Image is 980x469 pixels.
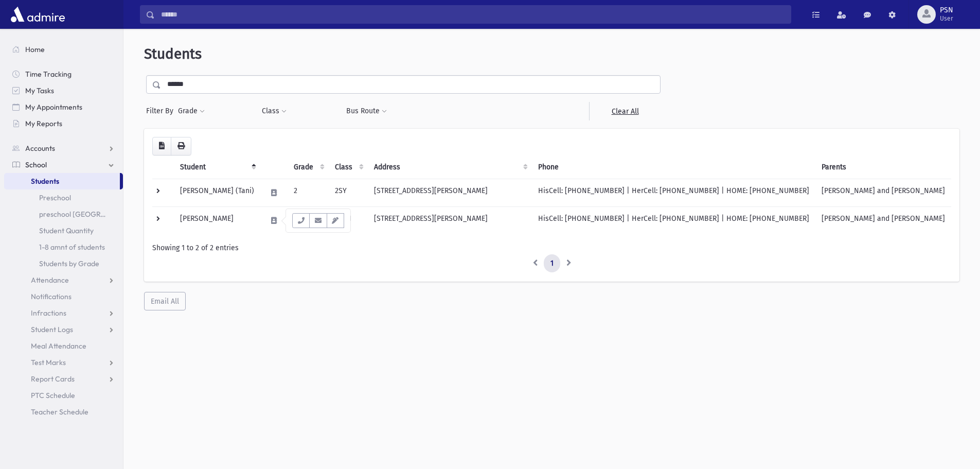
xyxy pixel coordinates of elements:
span: School [25,160,47,169]
span: Time Tracking [25,70,72,79]
span: Teacher Schedule [31,407,88,416]
th: Class: activate to sort column ascending [329,155,368,179]
a: Preschool [4,189,123,206]
div: Showing 1 to 2 of 2 entries [152,242,951,253]
span: PTC Schedule [31,391,75,400]
td: HisCell: [PHONE_NUMBER] | HerCell: [PHONE_NUMBER] | HOME: [PHONE_NUMBER] [532,206,815,234]
button: Print [171,137,191,155]
button: Email All [144,292,186,310]
span: PSN [940,6,953,14]
th: Address: activate to sort column ascending [368,155,532,179]
td: [STREET_ADDRESS][PERSON_NAME] [368,206,532,234]
span: Test Marks [31,358,66,367]
td: 2 [288,179,329,206]
td: 2SY [329,179,368,206]
button: Class [261,102,287,120]
td: [PERSON_NAME] (Tani) [174,179,260,206]
td: SK-N [329,206,368,234]
td: [PERSON_NAME] and [PERSON_NAME] [815,179,951,206]
a: Students by Grade [4,255,123,272]
span: Attendance [31,275,69,285]
span: Meal Attendance [31,341,86,351]
a: 1 [544,254,560,273]
a: My Appointments [4,99,123,115]
th: Parents [815,155,951,179]
td: HisCell: [PHONE_NUMBER] | HerCell: [PHONE_NUMBER] | HOME: [PHONE_NUMBER] [532,179,815,206]
span: Report Cards [31,374,75,384]
span: User [940,14,953,23]
button: Email Templates [327,213,344,228]
a: Accounts [4,140,123,157]
a: Clear All [589,102,661,120]
img: AdmirePro [8,4,67,25]
a: Test Marks [4,354,123,371]
span: Accounts [25,144,55,153]
th: Grade: activate to sort column ascending [288,155,329,179]
a: Time Tracking [4,66,123,82]
a: Infractions [4,305,123,321]
a: My Tasks [4,82,123,99]
input: Search [155,5,791,24]
a: My Reports [4,115,123,132]
span: Home [25,45,45,54]
button: CSV [152,137,171,155]
button: Bus Route [346,102,387,120]
button: Grade [177,102,205,120]
a: preschool [GEOGRAPHIC_DATA] [4,206,123,222]
th: Student: activate to sort column descending [174,155,260,179]
td: [PERSON_NAME] [174,206,260,234]
span: Filter By [146,106,177,116]
a: Report Cards [4,371,123,387]
th: Phone [532,155,815,179]
td: [PERSON_NAME] and [PERSON_NAME] [815,206,951,234]
span: Student Logs [31,325,73,334]
span: Students [31,177,59,186]
span: Infractions [31,308,66,318]
td: SK-N [288,206,329,234]
a: 1-8 amnt of students [4,239,123,255]
a: School [4,157,123,173]
span: Students [144,45,202,62]
td: [STREET_ADDRESS][PERSON_NAME] [368,179,532,206]
a: Student Logs [4,321,123,338]
a: Teacher Schedule [4,404,123,420]
a: Home [4,41,123,58]
a: Attendance [4,272,123,288]
a: Notifications [4,288,123,305]
span: My Appointments [25,102,82,112]
a: PTC Schedule [4,387,123,404]
a: Student Quantity [4,222,123,239]
a: Students [4,173,120,189]
a: Meal Attendance [4,338,123,354]
span: Notifications [31,292,72,301]
span: My Reports [25,119,62,128]
span: My Tasks [25,86,54,95]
